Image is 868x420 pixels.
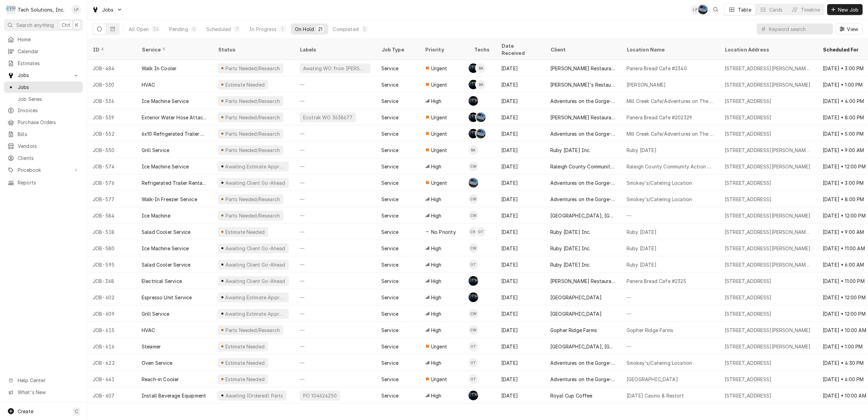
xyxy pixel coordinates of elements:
[142,81,155,88] div: HVAC
[469,129,478,138] div: Austin Fox's Avatar
[469,276,478,286] div: SB
[691,5,700,14] div: Lisa Paschal's Avatar
[469,276,478,286] div: Shaun Booth's Avatar
[4,58,83,69] a: Estimates
[550,277,616,285] div: [PERSON_NAME] Restaurant Group
[381,196,398,203] div: Service
[496,93,545,109] div: [DATE]
[281,26,285,33] div: 1
[691,5,700,14] div: LP
[75,21,78,29] span: K
[801,6,820,13] div: Timeline
[4,129,83,140] a: Bills
[87,224,136,240] div: JOB-518
[431,65,447,72] span: Urgent
[4,93,83,105] a: Job Series
[431,196,442,203] span: High
[224,130,281,137] div: Parts Needed/Research
[474,46,490,53] div: Techs
[294,273,376,289] div: —
[381,97,398,105] div: Service
[224,294,286,301] div: Awaiting Estimate Approval
[469,243,478,253] div: Coleton Wallace's Avatar
[381,81,398,88] div: Service
[846,26,859,33] span: View
[725,130,772,137] div: [STREET_ADDRESS]
[469,80,478,89] div: Austin Fox's Avatar
[4,81,83,93] a: Jobs
[6,5,16,14] div: T
[381,261,398,268] div: Service
[93,46,129,53] div: ID
[18,84,79,91] span: Jobs
[224,179,286,186] div: Awaiting Client Go-Ahead
[224,196,281,203] div: Parts Needed/Research
[496,240,545,256] div: [DATE]
[192,26,196,33] div: 0
[87,273,136,289] div: JOB-368
[153,26,159,33] div: 34
[725,310,772,317] div: [STREET_ADDRESS]
[381,310,398,317] div: Service
[224,65,281,72] div: Parts Needed/Research
[294,93,376,109] div: —
[18,36,79,43] span: Home
[302,65,368,72] div: Awating WO from [PERSON_NAME] or [PERSON_NAME]
[469,178,478,187] div: Joe Paschal's Avatar
[142,114,207,121] div: Exterior Water Hose Attachments Are Broken
[142,65,176,72] div: Walk In Cooler
[4,19,83,31] button: Search anythingCtrlK
[469,227,478,237] div: Coleton Wallace's Avatar
[18,154,79,162] span: Clients
[476,227,486,237] div: OT
[725,81,811,88] div: [STREET_ADDRESS][PERSON_NAME]
[836,24,863,34] button: View
[294,224,376,240] div: —
[738,6,751,13] div: Table
[769,6,783,13] div: Cards
[294,240,376,256] div: —
[710,4,721,15] button: Open search
[469,292,478,302] div: AF
[725,261,812,268] div: [STREET_ADDRESS][PERSON_NAME][PERSON_NAME]
[469,194,478,204] div: Coleton Wallace's Avatar
[4,152,83,164] a: Clients
[550,114,616,121] div: [PERSON_NAME] Restaurant Group
[294,142,376,158] div: —
[142,294,192,301] div: Espresso Unit Service
[725,65,812,72] div: [STREET_ADDRESS][PERSON_NAME][PERSON_NAME]
[469,63,478,73] div: Austin Fox's Avatar
[87,142,136,158] div: JOB-550
[431,97,442,105] span: High
[381,179,398,186] div: Service
[469,112,478,122] div: Austin Fox's Avatar
[224,228,265,236] div: Estimate Needed
[142,245,189,252] div: Ice Machine Service
[431,179,447,186] span: Urgent
[87,256,136,273] div: JOB-595
[6,5,16,14] div: Tech Solutions, Inc.'s Avatar
[698,5,708,14] div: JP
[294,322,376,338] div: —
[725,97,772,105] div: [STREET_ADDRESS]
[725,196,772,203] div: [STREET_ADDRESS]
[235,26,239,33] div: 7
[496,158,545,175] div: [DATE]
[550,179,616,186] div: Adventures on the Gorge-Aramark Destinations
[496,191,545,207] div: [DATE]
[469,112,478,122] div: AF
[381,245,398,252] div: Service
[87,76,136,93] div: JOB-530
[431,294,442,301] span: High
[469,309,478,318] div: Coleton Wallace's Avatar
[224,277,286,285] div: Awaiting Client Go-Ahead
[627,114,692,121] div: Panera Bread Cafe #202329
[469,260,478,269] div: OT
[294,76,376,93] div: —
[725,46,810,53] div: Location Address
[837,6,860,13] span: New Job
[725,245,811,252] div: [STREET_ADDRESS][PERSON_NAME]
[501,42,538,57] div: Date Received
[550,212,616,219] div: [GEOGRAPHIC_DATA], [GEOGRAPHIC_DATA]
[476,129,486,138] div: JP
